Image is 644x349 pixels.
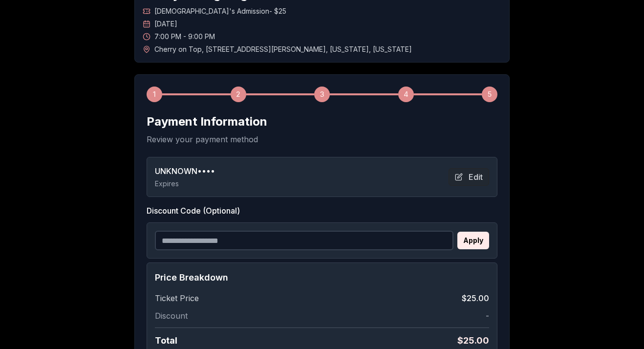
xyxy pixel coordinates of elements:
span: [DEMOGRAPHIC_DATA]'s Admission - $25 [154,6,286,16]
span: UNKNOWN •••• [155,165,215,177]
div: 1 [147,87,162,102]
span: Cherry on Top , [STREET_ADDRESS][PERSON_NAME] , [US_STATE] , [US_STATE] [154,44,412,54]
button: Edit [449,168,489,186]
div: 3 [314,87,330,102]
span: - [486,310,489,322]
span: [DATE] [154,19,177,29]
h4: Price Breakdown [155,271,489,284]
span: $25.00 [462,292,489,304]
h2: Payment Information [147,114,497,130]
button: Apply [457,232,489,249]
div: 2 [231,87,246,102]
p: Expires [155,179,215,189]
span: Ticket Price [155,292,199,304]
p: Review your payment method [147,133,497,145]
span: Total [155,334,177,348]
span: Discount [155,310,188,322]
label: Discount Code (Optional) [147,205,497,217]
div: 5 [482,87,497,102]
span: $ 25.00 [457,334,489,348]
span: 7:00 PM - 9:00 PM [154,32,215,42]
div: 4 [398,87,414,102]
